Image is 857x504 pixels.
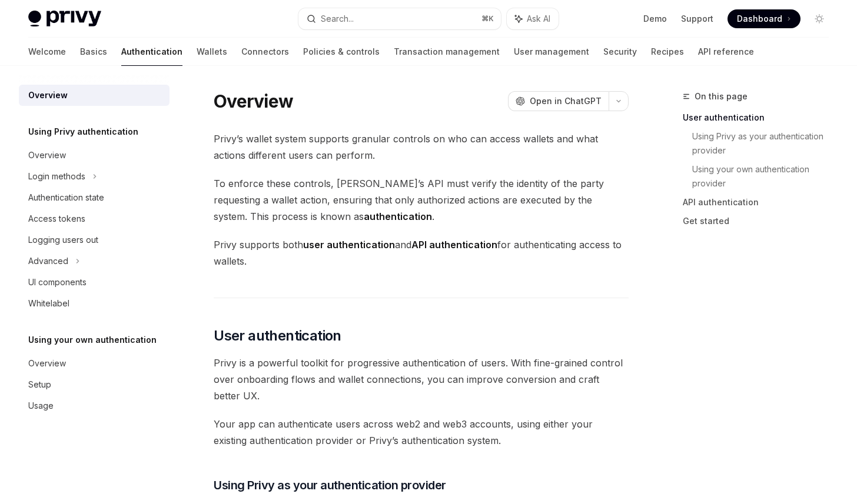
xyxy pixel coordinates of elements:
button: Search...⌘K [298,8,501,29]
a: Transaction management [394,38,500,66]
a: Using your own authentication provider [692,160,838,193]
h5: Using Privy authentication [28,125,138,139]
img: light logo [28,11,101,27]
a: Support [681,13,713,25]
a: Access tokens [19,208,170,229]
a: UI components [19,272,170,293]
span: To enforce these controls, [PERSON_NAME]’s API must verify the identity of the party requesting a... [214,175,629,225]
div: Whitelabel [28,296,69,311]
a: Connectors [241,38,289,66]
span: Privy is a powerful toolkit for progressive authentication of users. With fine-grained control ov... [214,355,629,404]
div: Access tokens [28,212,85,226]
span: Privy supports both and for authenticating access to wallets. [214,236,629,269]
button: Ask AI [507,8,559,29]
button: Toggle dark mode [810,9,829,28]
span: Ask AI [527,13,550,25]
a: Whitelabel [19,293,170,314]
a: Overview [19,85,170,106]
a: Security [603,38,637,66]
a: API reference [698,38,754,66]
a: Setup [19,374,170,395]
a: API authentication [683,193,838,212]
span: On this page [695,89,748,104]
a: Overview [19,145,170,166]
a: User management [514,38,589,66]
strong: authentication [364,211,432,222]
span: Privy’s wallet system supports granular controls on who can access wallets and what actions diffe... [214,131,629,163]
div: Overview [28,88,68,102]
span: Open in ChatGPT [530,95,602,107]
a: Policies & controls [303,38,380,66]
a: Wallets [197,38,227,66]
div: Authentication state [28,191,104,205]
div: Logging users out [28,233,98,247]
div: Login methods [28,169,85,183]
a: User authentication [683,108,838,127]
a: Recipes [651,38,684,66]
div: Overview [28,356,66,371]
h1: Overview [214,91,293,112]
a: Welcome [28,38,66,66]
div: Advanced [28,254,68,268]
a: Logging users out [19,229,170,251]
a: Demo [643,13,667,25]
a: Dashboard [728,9,800,28]
a: Usage [19,395,170,416]
a: Authentication state [19,187,170,208]
div: Search... [321,12,354,26]
div: Setup [28,378,51,392]
div: UI components [28,275,87,289]
span: Your app can authenticate users across web2 and web3 accounts, using either your existing authent... [214,416,629,449]
a: Overview [19,353,170,374]
div: Overview [28,148,66,162]
a: Get started [683,212,838,231]
a: Basics [80,38,107,66]
div: Usage [28,399,54,413]
button: Open in ChatGPT [508,91,609,111]
a: Using Privy as your authentication provider [692,127,838,160]
strong: API authentication [411,239,497,251]
span: Using Privy as your authentication provider [214,477,446,493]
strong: user authentication [303,239,395,251]
span: User authentication [214,326,341,345]
a: Authentication [121,38,182,66]
h5: Using your own authentication [28,333,157,347]
span: ⌘ K [481,14,494,24]
span: Dashboard [737,13,782,25]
